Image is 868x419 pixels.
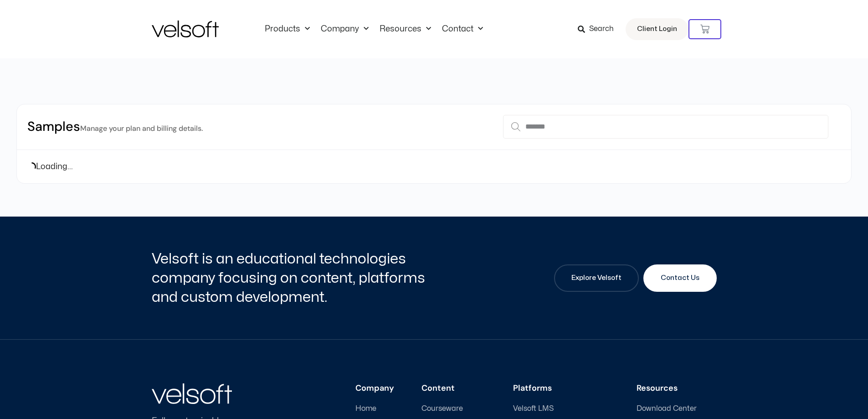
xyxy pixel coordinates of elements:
[513,383,609,393] h3: Platforms
[421,383,486,393] h3: Content
[637,404,697,413] span: Download Center
[315,24,374,34] a: CompanyMenu Toggle
[637,404,717,413] a: Download Center
[421,404,486,413] a: Courseware
[643,264,717,292] a: Contact Us
[259,24,315,34] a: ProductsMenu Toggle
[259,24,488,34] nav: Menu
[513,404,554,413] span: Velsoft LMS
[152,21,219,37] img: Velsoft Training Materials
[626,18,688,40] a: Client Login
[374,24,437,34] a: ResourcesMenu Toggle
[36,160,73,173] span: Loading...
[637,383,717,393] h3: Resources
[589,23,614,35] span: Search
[355,383,394,393] h3: Company
[637,23,677,35] span: Client Login
[554,264,639,292] a: Explore Velsoft
[355,404,376,413] span: Home
[661,273,699,284] span: Contact Us
[578,21,620,37] a: Search
[437,24,488,34] a: ContactMenu Toggle
[421,404,463,413] span: Courseware
[152,249,432,306] h2: Velsoft is an educational technologies company focusing on content, platforms and custom developm...
[513,404,609,413] a: Velsoft LMS
[27,118,203,136] h2: Samples
[571,273,621,284] span: Explore Velsoft
[80,124,203,133] small: Manage your plan and billing details.
[355,404,394,413] a: Home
